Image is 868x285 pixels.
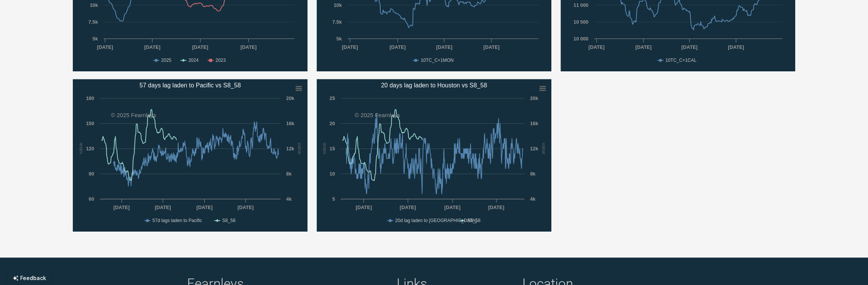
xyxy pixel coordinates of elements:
text: 10 500 [573,19,588,25]
text: 2025 [161,58,171,63]
text: 10k [334,2,342,8]
text: 60 [89,196,94,202]
text: 180 [86,95,94,101]
text: 12k [530,146,538,151]
text: © 2025 Fearnleys [111,112,156,118]
text: value [78,143,83,155]
text: [DATE] [483,44,499,50]
svg: 57 days lag laden to Pacific vs S8_58 [73,79,307,232]
text: 10TC_C+1CAL [665,58,697,63]
text: 12k [286,146,295,151]
text: 5k [336,36,342,42]
text: [DATE] [144,44,160,50]
text: [DATE] [389,44,405,50]
text: [DATE] [114,204,130,210]
text: 4k [286,196,292,202]
text: [DATE] [97,44,113,50]
text: 4k [530,196,536,202]
text: [DATE] [197,204,213,210]
text: [DATE] [237,204,253,210]
text: 120 [86,146,94,151]
text: 16k [530,121,538,126]
text: 15 [330,146,335,151]
text: [DATE] [342,44,358,50]
text: [DATE] [588,44,604,50]
text: 25 [330,95,335,101]
text: [DATE] [488,204,504,210]
text: © 2025 Fearnleys [355,112,400,118]
text: 5k [93,36,98,42]
text: value [541,143,546,155]
text: 8k [286,171,292,177]
text: 2024 [188,58,199,63]
text: 57 days lag laden to Pacific vs S8_58 [139,82,241,89]
text: 10 [330,171,335,177]
text: [DATE] [356,204,372,210]
text: [DATE] [192,44,208,50]
text: 20k [286,95,295,101]
text: 57d lags laden to Pacific [152,218,202,223]
text: [DATE] [436,44,452,50]
text: value [321,143,327,155]
text: value [297,143,303,155]
text: 7.5k [332,19,342,25]
text: S8_58 [467,218,480,223]
text: 20 [330,121,335,126]
text: 20 days lag laden to Houston vs S8_58 [381,82,487,89]
text: 90 [89,171,94,177]
svg: 20 days lag laden to Houston vs S8_58 [317,79,551,232]
text: [DATE] [635,44,651,50]
text: 20k [530,95,538,101]
text: 10k [90,2,98,8]
text: 11 000 [573,2,588,8]
text: [DATE] [444,204,460,210]
text: 16k [286,121,295,126]
text: 7.5k [88,19,98,25]
text: [DATE] [728,44,744,50]
text: S8_58 [222,218,235,223]
text: 10 000 [573,36,588,42]
text: [DATE] [240,44,256,50]
text: 8k [530,171,536,177]
text: 5 [332,196,335,202]
text: 10TC_C+1MON [421,58,453,63]
text: 20d lag laden to [GEOGRAPHIC_DATA] [395,218,477,223]
text: [DATE] [155,204,171,210]
text: 2023 [216,58,226,63]
text: [DATE] [400,204,416,210]
text: [DATE] [681,44,697,50]
text: 150 [86,121,94,126]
